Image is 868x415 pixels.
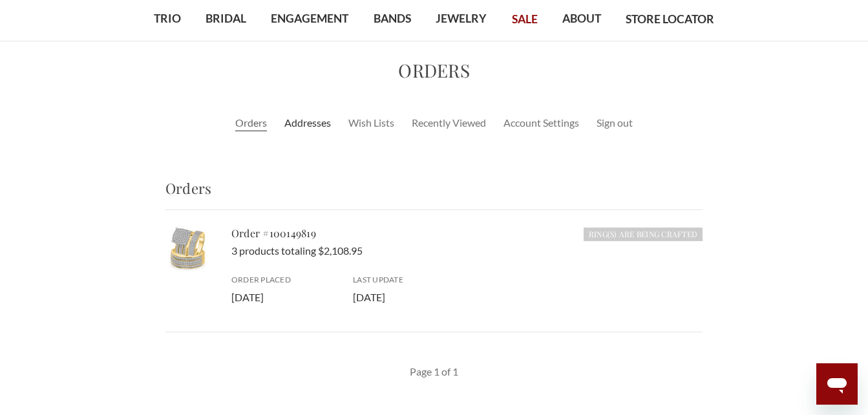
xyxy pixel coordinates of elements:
[231,226,316,240] a: Order #100149819
[353,274,459,286] h6: Last Update
[231,291,264,303] span: [DATE]
[562,10,601,27] span: ABOUT
[575,40,588,41] button: submenu toggle
[31,57,837,84] h1: Orders
[206,10,246,27] span: BRIDAL
[165,178,703,210] h3: Orders
[284,115,331,131] a: Addresses
[165,226,211,271] img: Photo of Jia 1 1/4 ct tw. Diamond Cushion Cluster Trio Set 14K Yellow Gold [BT422Y-C029]
[503,115,579,131] a: Account Settings
[303,40,316,41] button: submenu toggle
[455,40,468,41] button: submenu toggle
[271,10,348,27] span: ENGAGEMENT
[584,228,703,241] h6: Ring(s) are Being Crafted
[348,115,394,131] a: Wish Lists
[409,363,459,380] li: Page 1 of 1
[154,10,181,27] span: TRIO
[235,115,267,131] a: Orders
[512,11,538,28] span: SALE
[597,115,633,131] a: Sign out
[161,40,174,41] button: submenu toggle
[436,10,487,27] span: JEWELRY
[626,11,714,28] span: STORE LOCATOR
[816,363,858,405] iframe: Button to launch messaging window
[374,10,411,27] span: BANDS
[386,40,399,41] button: submenu toggle
[231,274,337,286] h6: Order Placed
[412,115,486,131] a: Recently Viewed
[353,291,385,303] span: [DATE]
[220,40,233,41] button: submenu toggle
[231,243,703,259] p: 3 products totaling $2,108.95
